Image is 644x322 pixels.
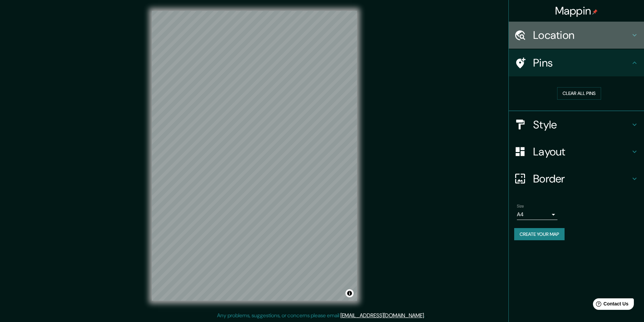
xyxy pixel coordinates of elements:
[509,138,644,165] div: Layout
[509,22,644,49] div: Location
[533,145,630,158] h4: Layout
[584,296,637,315] iframe: Help widget launcher
[509,49,644,76] div: Pins
[533,118,630,131] h4: Style
[340,312,424,319] a: [EMAIL_ADDRESS][DOMAIN_NAME]
[592,9,598,15] img: pin-icon.png
[426,312,427,320] div: .
[533,56,630,70] h4: Pins
[533,28,630,42] h4: Location
[514,228,565,241] button: Create your map
[509,111,644,138] div: Style
[152,11,357,301] canvas: Map
[425,312,426,320] div: .
[509,165,644,192] div: Border
[517,203,524,209] label: Size
[557,87,601,100] button: Clear all pins
[555,4,598,18] h4: Mappin
[217,312,425,320] p: Any problems, suggestions, or concerns please email .
[345,289,354,297] button: Toggle attribution
[517,209,557,220] div: A4
[533,172,630,185] h4: Border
